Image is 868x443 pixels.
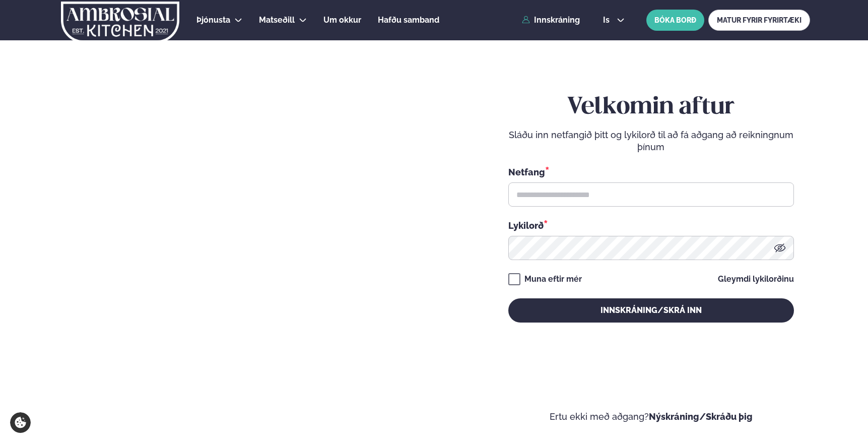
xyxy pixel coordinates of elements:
[323,14,361,26] a: Um okkur
[718,275,794,283] a: Gleymdi lykilorðinu
[508,298,794,323] button: Innskráning/Skrá inn
[603,16,613,24] span: is
[649,411,753,422] a: Nýskráning/Skráðu þig
[30,262,239,346] h2: Velkomin á Ambrosial kitchen!
[323,15,361,25] span: Um okkur
[595,16,633,24] button: is
[508,129,794,153] p: Sláðu inn netfangið þitt og lykilorð til að fá aðgang að reikningnum þínum
[508,93,794,121] h2: Velkomin aftur
[196,14,230,26] a: Þjónusta
[259,14,295,26] a: Matseðill
[508,165,794,178] div: Netfang
[10,412,31,433] a: Cookie settings
[508,219,794,232] div: Lykilorð
[60,2,180,43] img: logo
[378,15,439,25] span: Hafðu samband
[522,16,580,25] a: Innskráning
[708,10,810,31] a: MATUR FYRIR FYRIRTÆKI
[259,15,295,25] span: Matseðill
[464,411,838,423] p: Ertu ekki með aðgang?
[30,358,239,383] p: Ef eitthvað sameinar fólk, þá er [PERSON_NAME] matarferðalag.
[378,14,439,26] a: Hafðu samband
[646,10,704,31] button: BÓKA BORÐ
[196,15,230,25] span: Þjónusta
